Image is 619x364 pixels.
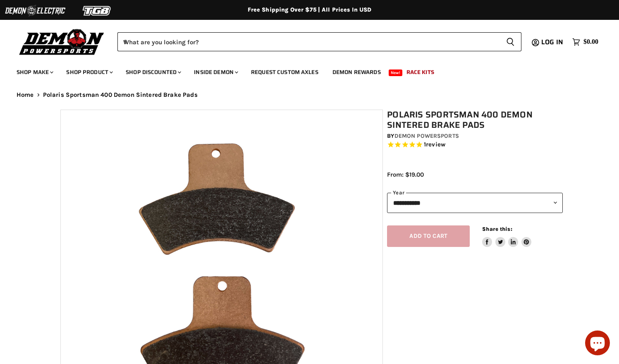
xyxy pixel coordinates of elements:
span: 1 reviews [424,141,445,148]
input: When autocomplete results are available use up and down arrows to review and enter to select [117,32,500,51]
form: Product [117,32,521,51]
ul: Main menu [10,60,596,81]
a: $0.00 [568,36,602,48]
span: Rated 5.0 out of 5 stars 1 reviews [387,141,563,149]
a: Demon Powersports [394,132,459,139]
a: Inside Demon [188,64,243,81]
aside: Share this: [482,225,531,247]
img: TGB Logo 2 [66,3,128,19]
span: $0.00 [583,38,598,46]
span: New! [389,69,403,76]
div: by [387,132,563,141]
a: Home [17,91,34,98]
a: Shop Product [60,64,118,81]
img: Demon Powersports [17,27,107,56]
span: Log in [541,37,563,47]
h1: Polaris Sportsman 400 Demon Sintered Brake Pads [387,110,563,130]
span: review [426,141,445,148]
span: Polaris Sportsman 400 Demon Sintered Brake Pads [43,91,198,98]
button: Search [500,32,521,51]
a: Log in [538,38,568,46]
a: Race Kits [400,64,440,81]
inbox-online-store-chat: Shopify online store chat [583,330,612,357]
span: From: $19.00 [387,171,424,178]
img: Demon Electric Logo 2 [4,3,66,19]
select: year [387,193,563,213]
a: Shop Discounted [119,64,186,81]
a: Demon Rewards [326,64,387,81]
a: Request Custom Axles [245,64,325,81]
a: Shop Make [10,64,58,81]
span: Share this: [482,226,512,232]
